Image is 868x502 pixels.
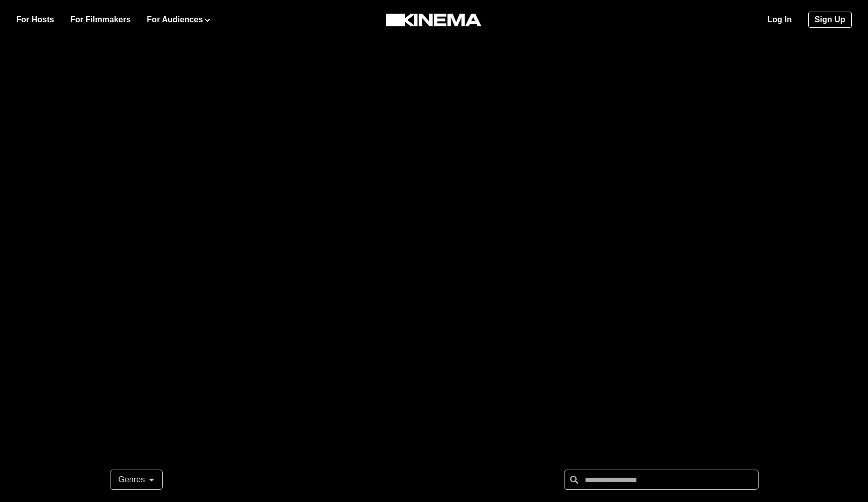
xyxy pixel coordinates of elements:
[768,14,792,26] a: Log In
[110,470,163,490] button: Genres
[16,14,54,26] a: For Hosts
[808,12,852,28] a: Sign Up
[147,14,210,26] button: For Audiences
[70,14,131,26] a: For Filmmakers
